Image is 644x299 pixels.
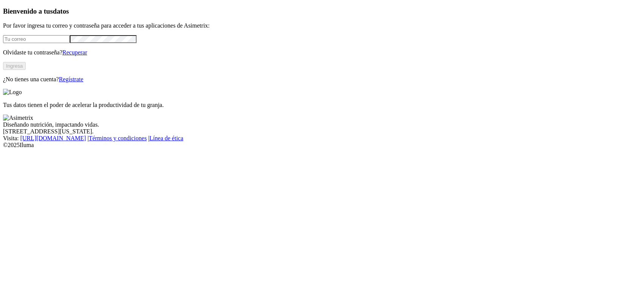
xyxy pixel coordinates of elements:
a: Línea de ética [149,135,183,141]
a: Términos y condiciones [89,135,147,141]
p: Olvidaste tu contraseña? [3,49,641,56]
img: Asimetrix [3,115,33,121]
div: © 2025 Iluma [3,142,641,149]
a: Regístrate [59,76,83,82]
p: Por favor ingresa tu correo y contraseña para acceder a tus aplicaciones de Asimetrix: [3,22,641,29]
p: Tus datos tienen el poder de acelerar la productividad de tu granja. [3,102,641,108]
div: Diseñando nutrición, impactando vidas. [3,121,641,128]
div: [STREET_ADDRESS][US_STATE]. [3,128,641,135]
img: Logo [3,89,22,96]
span: datos [53,7,69,15]
a: Recuperar [62,49,87,56]
a: [URL][DOMAIN_NAME] [20,135,86,141]
div: Visita : | | [3,135,641,142]
p: ¿No tienes una cuenta? [3,76,641,83]
button: Ingresa [3,62,26,70]
h3: Bienvenido a tus [3,7,641,15]
input: Tu correo [3,35,70,43]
